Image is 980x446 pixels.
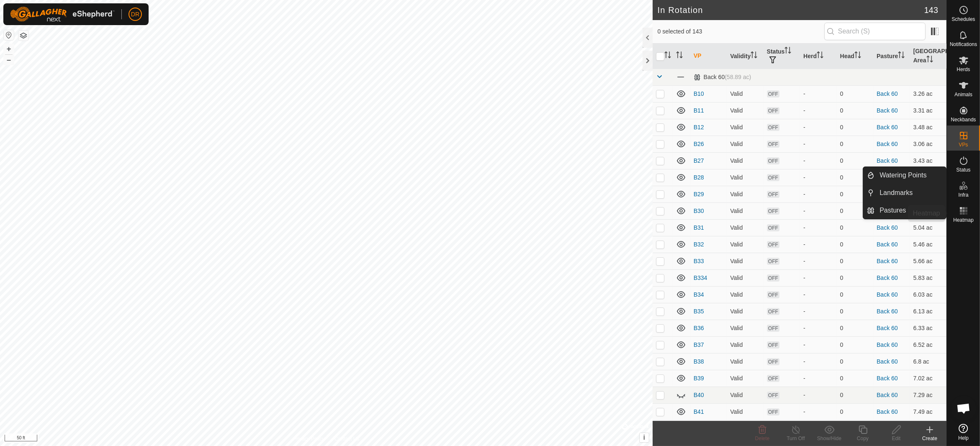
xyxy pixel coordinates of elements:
[910,420,947,437] td: 7.73 ac
[910,85,947,102] td: 3.26 ac
[877,408,898,415] a: Back 60
[658,27,824,36] span: 0 selected of 143
[334,435,359,443] a: Contact Us
[751,53,757,59] p-sorticon: Activate to sort
[877,358,898,365] a: Back 60
[803,173,833,182] div: -
[877,107,898,114] a: Back 60
[877,141,898,147] a: Back 60
[803,240,833,249] div: -
[767,174,779,181] span: OFF
[803,190,833,199] div: -
[767,241,779,248] span: OFF
[727,186,763,202] td: Valid
[755,436,770,441] span: Delete
[910,336,947,353] td: 6.52 ac
[727,420,763,437] td: Valid
[910,219,947,236] td: 5.04 ac
[803,324,833,333] div: -
[727,102,763,119] td: Valid
[10,7,115,22] img: Gallagher Logo
[803,341,833,349] div: -
[727,236,763,253] td: Valid
[824,23,926,40] input: Search (S)
[803,374,833,383] div: -
[694,392,704,398] a: B40
[877,224,898,231] a: Back 60
[803,307,833,316] div: -
[875,202,946,219] a: Pastures
[863,185,946,201] li: Landmarks
[767,224,779,231] span: OFF
[676,53,683,59] p-sorticon: Activate to sort
[837,202,873,219] td: 0
[694,375,704,382] a: B39
[800,44,836,69] th: Herd
[803,391,833,400] div: -
[910,353,947,370] td: 6.8 ac
[953,218,974,223] span: Heatmap
[18,31,28,41] button: Map Layers
[877,274,898,281] a: Back 60
[875,167,946,184] a: Watering Points
[803,257,833,266] div: -
[910,286,947,303] td: 6.03 ac
[958,436,969,441] span: Help
[803,274,833,282] div: -
[779,435,813,442] div: Turn Off
[764,44,800,69] th: Status
[877,325,898,331] a: Back 60
[952,17,975,22] span: Schedules
[767,258,779,265] span: OFF
[954,92,972,97] span: Animals
[694,308,704,315] a: B35
[837,303,873,320] td: 0
[767,124,779,131] span: OFF
[803,290,833,299] div: -
[131,10,139,19] span: DR
[880,205,906,215] span: Pastures
[910,387,947,403] td: 7.29 ac
[951,396,976,421] a: Open chat
[727,169,763,186] td: Valid
[694,191,704,197] a: B29
[837,269,873,286] td: 0
[880,188,913,198] span: Landmarks
[694,325,704,331] a: B36
[293,435,324,443] a: Privacy Policy
[910,152,947,169] td: 3.43 ac
[813,435,846,442] div: Show/Hide
[910,370,947,387] td: 7.02 ac
[875,185,946,201] a: Landmarks
[694,408,704,415] a: B41
[727,353,763,370] td: Valid
[803,408,833,416] div: -
[727,44,763,69] th: Validity
[727,403,763,420] td: Valid
[951,117,976,122] span: Neckbands
[727,269,763,286] td: Valid
[658,5,924,15] h2: In Rotation
[837,286,873,303] td: 0
[950,42,977,47] span: Notifications
[880,435,913,442] div: Edit
[4,44,14,54] button: +
[837,353,873,370] td: 0
[643,434,645,441] span: i
[803,106,833,115] div: -
[4,55,14,65] button: –
[910,136,947,152] td: 3.06 ac
[877,157,898,164] a: Back 60
[910,119,947,136] td: 3.48 ac
[803,90,833,98] div: -
[694,258,704,264] a: B33
[910,44,947,69] th: [GEOGRAPHIC_DATA] Area
[880,170,926,180] span: Watering Points
[877,308,898,315] a: Back 60
[837,44,873,69] th: Head
[767,157,779,164] span: OFF
[910,403,947,420] td: 7.49 ac
[837,152,873,169] td: 0
[767,358,779,365] span: OFF
[877,241,898,248] a: Back 60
